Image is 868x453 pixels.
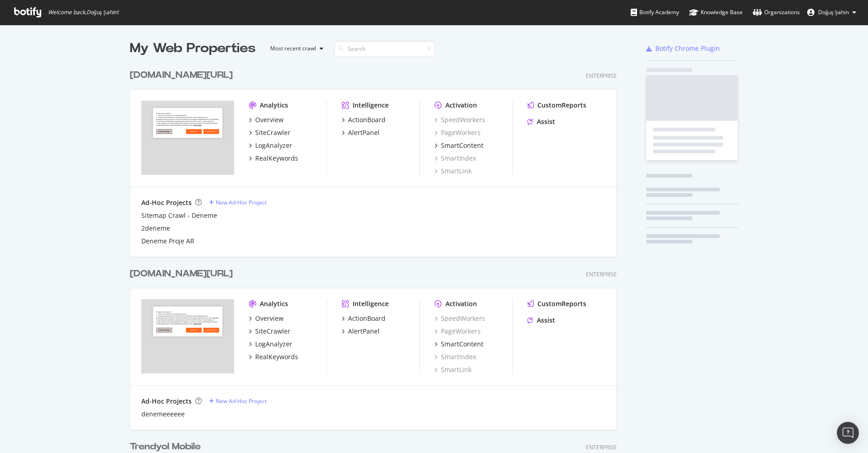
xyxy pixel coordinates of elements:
div: SmartContent [441,340,483,349]
a: Assist [527,117,555,126]
div: Enterprise [586,443,617,451]
a: ActionBoard [342,115,386,124]
a: New Ad-Hoc Project [209,199,267,206]
div: Activation [445,101,477,110]
a: SmartContent [434,340,483,349]
div: Open Intercom Messenger [837,422,859,444]
div: ActionBoard [348,115,386,124]
a: SiteCrawler [249,327,290,336]
div: Analytics [260,299,288,308]
div: Knowledge Base [689,8,743,17]
div: LogAnalyzer [255,141,292,150]
a: SpeedWorkers [434,314,485,323]
a: Overview [249,314,284,323]
div: My Web Properties [130,39,256,58]
a: Deneme Proje AR [141,237,194,246]
div: Botify Chrome Plugin [655,44,720,53]
a: PageWorkers [434,128,481,137]
div: Assist [537,316,555,325]
div: Analytics [260,101,288,110]
div: AlertPanel [348,327,380,336]
img: trendyol.com/ar [141,101,234,175]
a: RealKeywords [249,352,298,361]
div: Activation [445,299,477,308]
div: Overview [255,115,284,124]
a: CustomReports [527,101,586,110]
img: trendyol.com/ro [141,299,234,373]
div: SmartContent [441,141,483,150]
div: RealKeywords [255,154,298,163]
input: Search [334,41,435,57]
div: RealKeywords [255,352,298,361]
a: New Ad-Hoc Project [209,397,267,405]
a: [DOMAIN_NAME][URL] [130,69,236,82]
div: ActionBoard [348,314,386,323]
div: Assist [537,117,555,126]
span: Doğuş Şahin [818,8,849,16]
a: denemeeeeee [141,410,185,419]
div: Intelligence [353,101,389,110]
a: SmartIndex [434,352,476,361]
a: [DOMAIN_NAME][URL] [130,267,236,280]
div: Enterprise [586,270,617,278]
div: Ad-Hoc Projects [141,397,192,406]
a: Sitemap Crawl - Deneme [141,211,217,220]
div: CustomReports [537,101,586,110]
a: AlertPanel [342,327,380,336]
a: SiteCrawler [249,128,290,137]
div: SiteCrawler [255,327,290,336]
div: [DOMAIN_NAME][URL] [130,69,233,82]
a: LogAnalyzer [249,141,292,150]
div: LogAnalyzer [255,340,292,349]
div: New Ad-Hoc Project [216,199,267,206]
a: 2deneme [141,224,170,233]
a: CustomReports [527,299,586,308]
div: CustomReports [537,299,586,308]
a: PageWorkers [434,327,481,336]
span: Welcome back, Doğuş Şahin ! [48,9,118,16]
div: Botify Academy [631,8,679,17]
div: Enterprise [586,72,617,80]
button: Most recent crawl [263,41,327,56]
div: New Ad-Hoc Project [216,397,267,405]
a: Botify Chrome Plugin [646,44,720,53]
div: SiteCrawler [255,128,290,137]
a: SmartLink [434,167,472,176]
a: ActionBoard [342,314,386,323]
a: SmartContent [434,141,483,150]
div: Overview [255,314,284,323]
a: AlertPanel [342,128,380,137]
div: Intelligence [353,299,389,308]
div: [DOMAIN_NAME][URL] [130,267,233,280]
a: Overview [249,115,284,124]
div: Most recent crawl [270,46,316,51]
div: Ad-Hoc Projects [141,198,192,207]
a: LogAnalyzer [249,340,292,349]
button: Doğuş Şahin [800,5,863,20]
div: AlertPanel [348,128,380,137]
a: SmartLink [434,365,472,374]
a: SmartIndex [434,154,476,163]
div: Organizations [753,8,800,17]
a: SpeedWorkers [434,115,485,124]
a: Assist [527,316,555,325]
a: RealKeywords [249,154,298,163]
